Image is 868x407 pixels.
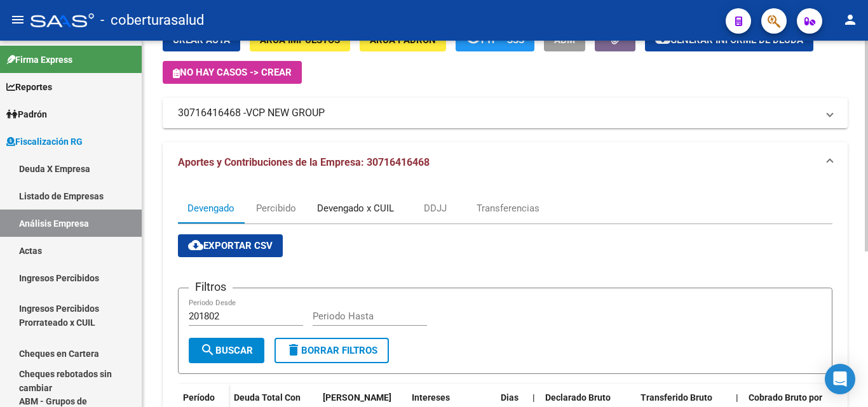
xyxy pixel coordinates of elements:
[6,107,47,121] span: Padrón
[163,61,302,84] button: No hay casos -> Crear
[163,142,848,183] mat-expansion-panel-header: Aportes y Contribuciones de la Empresa: 30716416468
[178,234,283,257] button: Exportar CSV
[173,67,292,78] span: No hay casos -> Crear
[163,98,848,128] mat-expansion-panel-header: 30716416468 -VCP NEW GROUP
[317,201,394,215] div: Devengado x CUIL
[183,392,215,403] span: Período
[173,34,230,46] span: Crear Acta
[532,392,535,403] span: |
[501,392,519,403] span: Dias
[736,392,738,403] span: |
[178,156,430,168] span: Aportes y Contribuciones de la Empresa: 30716416468
[188,240,273,251] span: Exportar CSV
[178,106,817,120] mat-panel-title: 30716416468 -
[412,392,450,403] span: Intereses
[256,201,296,215] div: Percibido
[477,201,539,215] div: Transferencias
[200,345,253,356] span: Buscar
[286,345,377,356] span: Borrar Filtros
[6,80,52,94] span: Reportes
[189,338,264,363] button: Buscar
[6,135,83,149] span: Fiscalización RG
[189,278,233,296] h3: Filtros
[286,342,301,357] mat-icon: delete
[100,6,204,34] span: - coberturasalud
[424,201,447,215] div: DDJJ
[825,364,855,394] div: Open Intercom Messenger
[200,342,215,357] mat-icon: search
[843,12,858,27] mat-icon: person
[188,237,203,253] mat-icon: cloud_download
[10,12,25,27] mat-icon: menu
[275,338,389,363] button: Borrar Filtros
[187,201,234,215] div: Devengado
[6,53,72,67] span: Firma Express
[246,106,325,120] span: VCP NEW GROUP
